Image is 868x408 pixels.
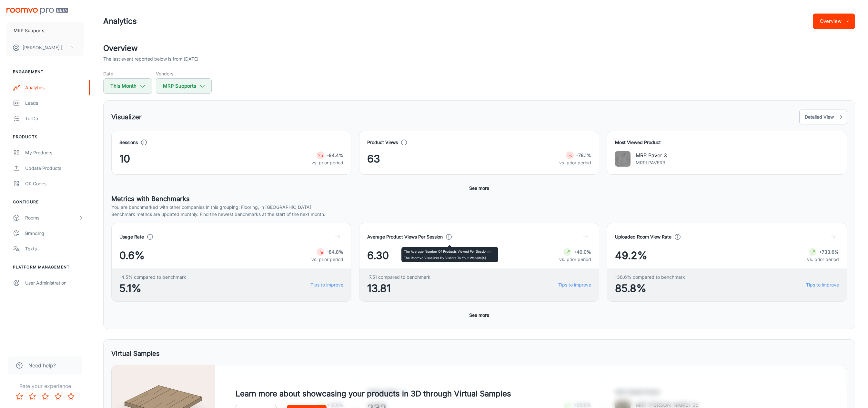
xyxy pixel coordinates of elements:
h4: Average Product Views Per Session [367,233,443,240]
div: My Products [25,149,84,156]
button: Rate 3 star [39,390,52,403]
button: Rate 4 star [52,390,65,403]
button: Overview [813,14,855,29]
strong: -78.1% [576,152,591,158]
h4: Product Views [367,139,398,146]
span: 6.30 [367,248,389,263]
span: 13.81 [367,281,430,296]
p: You are benchmarked with other companies in this grouping: Flooring, in [GEOGRAPHIC_DATA] [111,204,847,211]
img: MRP Paver 3 [615,151,631,167]
h5: Visualizer [111,112,142,122]
p: MRP Supports [14,27,44,34]
h5: Vendors [156,70,212,77]
div: QR Codes [25,180,84,187]
span: -36.6% compared to benchmark [615,274,685,281]
button: Rate 1 star [13,390,26,403]
h4: Most Viewed Product [615,139,839,146]
h4: Learn more about showcasing your products in 3D through Virtual Samples [236,388,511,400]
span: 49.2% [615,248,647,263]
span: 0.6% [119,248,145,263]
span: 5.1% [119,281,186,296]
div: Analytics [25,84,84,91]
div: To-do [25,115,84,122]
button: MRP Supports [6,22,84,39]
span: Need help? [28,362,56,369]
span: 63 [367,151,380,167]
strong: +733.6% [819,249,839,255]
button: MRP Supports [156,78,212,94]
p: MRPLPAVER3 [636,159,667,166]
p: Rate your experience [5,382,85,390]
button: See more [467,309,492,321]
h5: Virtual Samples [111,349,160,358]
p: The last event reported below is from [DATE] [103,55,198,63]
button: Rate 5 star [65,390,77,403]
button: This Month [103,78,152,94]
p: [PERSON_NAME] [PERSON_NAME] [23,44,68,51]
div: Rooms [25,214,78,221]
strong: +40.0% [574,249,591,255]
div: User Administration [25,279,84,287]
p: vs. prior period [311,256,343,263]
span: -4.5% compared to benchmark [119,274,186,281]
a: Tips to improve [310,281,343,288]
h4: Uploaded Room View Rate [615,233,671,240]
a: Tips to improve [806,281,839,288]
button: Rate 2 star [26,390,39,403]
strong: -84.8% [327,249,343,255]
strong: -84.4% [327,152,343,158]
a: Tips to improve [558,281,591,288]
h5: Metrics with Benchmarks [111,194,847,204]
p: MRP Paver 3 [636,151,667,159]
div: Leads [25,100,84,107]
h5: Date [103,70,152,77]
button: See more [467,182,492,194]
div: Update Products [25,165,84,172]
div: Branding [25,230,84,237]
button: Detailed View [799,110,847,124]
h4: Sessions [119,139,138,146]
p: vs. prior period [807,256,839,263]
button: [PERSON_NAME] [PERSON_NAME] [6,39,84,56]
p: Benchmark metrics are updated monthly. Find the newest benchmarks at the start of the next month. [111,211,847,218]
p: vs. prior period [559,256,591,263]
img: Roomvo PRO Beta [6,8,68,15]
h4: Usage Rate [119,233,144,240]
span: -7.51 compared to benchmark [367,274,430,281]
p: The average number of products viewed per session in the Roomvo visualizer by visitors to your we... [404,248,496,261]
h1: Analytics [103,15,137,27]
p: vs. prior period [559,159,591,166]
div: Texts [25,245,84,252]
span: 85.8% [615,281,685,296]
p: vs. prior period [311,159,343,166]
h2: Overview [103,43,855,54]
span: 10 [119,151,130,167]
